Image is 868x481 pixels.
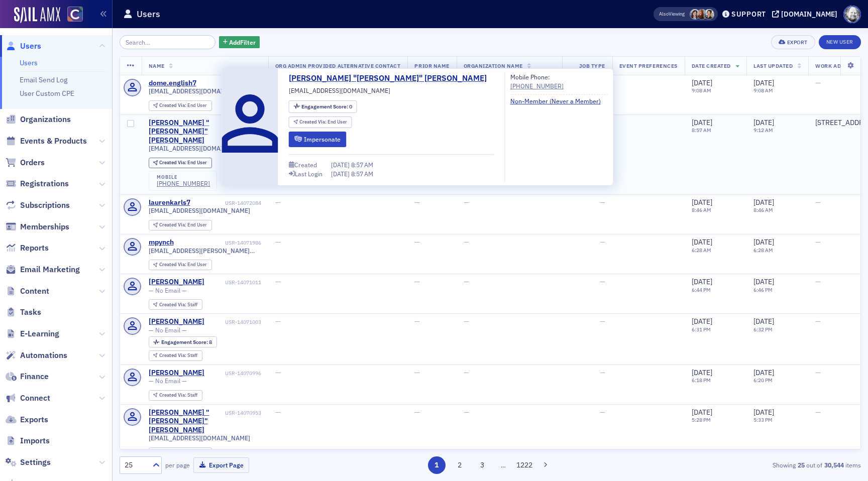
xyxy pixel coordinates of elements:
[20,371,49,382] span: Finance
[753,118,774,127] span: [DATE]
[692,377,711,384] time: 6:18 PM
[6,307,41,318] a: Tasks
[275,408,281,417] span: —
[692,416,711,423] time: 5:28 PM
[157,180,210,187] a: [PHONE_NUMBER]
[159,160,207,166] div: End User
[6,414,48,425] a: Exports
[351,170,373,178] span: 8:57 AM
[6,114,71,125] a: Organizations
[149,145,250,152] span: [EMAIL_ADDRESS][DOMAIN_NAME]
[843,6,861,23] span: Profile
[20,286,49,297] span: Content
[704,9,714,20] span: Pamela Galey-Coleman
[510,81,564,90] a: [PHONE_NUMBER]
[331,161,351,169] span: [DATE]
[600,408,605,417] span: —
[275,368,281,377] span: —
[275,277,281,286] span: —
[157,174,210,180] div: mobile
[20,157,45,168] span: Orders
[464,408,469,417] span: —
[659,11,669,17] div: Also
[464,198,469,207] span: —
[159,302,197,308] div: Staff
[600,368,605,377] span: —
[149,238,174,247] a: mpynch
[414,368,420,377] span: —
[6,286,49,297] a: Content
[781,10,837,19] div: [DOMAIN_NAME]
[149,260,212,270] div: Created Via: End User
[796,460,806,469] strong: 25
[6,178,69,189] a: Registrations
[20,414,48,425] span: Exports
[120,35,215,49] input: Search…
[149,299,202,310] div: Created Via: Staff
[692,277,712,286] span: [DATE]
[206,279,261,286] div: USR-14071011
[301,104,352,109] div: 0
[6,200,70,211] a: Subscriptions
[149,369,204,378] div: [PERSON_NAME]
[6,157,45,168] a: Orders
[822,460,845,469] strong: 30,544
[229,38,256,47] span: Add Filter
[787,40,808,45] div: Export
[692,368,712,377] span: [DATE]
[753,416,773,423] time: 5:33 PM
[772,11,841,18] button: [DOMAIN_NAME]
[753,237,774,247] span: [DATE]
[6,435,50,446] a: Imports
[149,317,204,326] a: [PERSON_NAME]
[219,36,260,49] button: AddFilter
[579,62,605,69] span: Job Type
[464,237,469,247] span: —
[289,86,390,95] span: [EMAIL_ADDRESS][DOMAIN_NAME]
[149,408,224,435] a: [PERSON_NAME] "[PERSON_NAME]" [PERSON_NAME]
[289,100,357,113] div: Engagement Score: 0
[20,136,87,147] span: Events & Products
[753,247,773,254] time: 6:28 AM
[692,198,712,207] span: [DATE]
[20,393,50,404] span: Connect
[20,243,49,254] span: Reports
[753,87,773,94] time: 9:08 AM
[753,206,773,213] time: 8:46 AM
[301,103,349,110] span: Engagement Score :
[6,243,49,254] a: Reports
[149,79,196,88] div: dome.english7
[815,317,821,326] span: —
[193,457,249,473] button: Export Page
[192,200,261,206] div: USR-14072084
[149,247,261,255] span: [EMAIL_ADDRESS][PERSON_NAME][DOMAIN_NAME]
[159,301,187,308] span: Created Via :
[20,58,38,67] a: Users
[149,118,223,145] a: [PERSON_NAME] "[PERSON_NAME]" [PERSON_NAME]
[225,410,261,416] div: USR-14070953
[20,435,50,446] span: Imports
[275,317,281,326] span: —
[619,62,678,69] span: Event Preferences
[198,80,261,87] div: USR-14072113
[149,207,250,214] span: [EMAIL_ADDRESS][DOMAIN_NAME]
[753,368,774,377] span: [DATE]
[175,239,261,246] div: USR-14071986
[137,8,160,20] h1: Users
[464,277,469,286] span: —
[510,96,608,105] a: Non-Member (Never a Member)
[600,317,605,326] span: —
[414,408,420,417] span: —
[149,278,204,287] a: [PERSON_NAME]
[20,221,69,232] span: Memberships
[510,72,564,91] div: Mobile Phone:
[692,78,712,87] span: [DATE]
[6,393,50,404] a: Connect
[819,35,861,49] a: New User
[753,62,793,69] span: Last Updated
[149,336,217,347] div: Engagement Score: 8
[753,408,774,417] span: [DATE]
[299,118,328,125] span: Created Via :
